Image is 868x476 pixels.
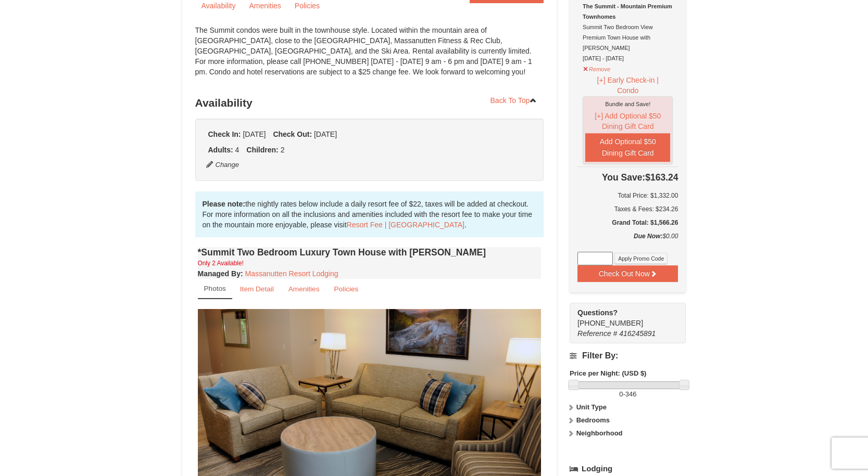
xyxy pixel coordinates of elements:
[281,146,285,154] span: 2
[583,3,672,20] strong: The Summit - Mountain Premium Townhomes
[583,1,673,63] div: Summit Two Bedroom View Premium Town House with [PERSON_NAME] [DATE] - [DATE]
[288,285,320,293] small: Amenities
[576,416,610,424] strong: Bedrooms
[195,191,544,237] div: the nightly rates below include a daily resort fee of $22, taxes will be added at checkout. For m...
[198,279,232,299] a: Photos
[208,130,241,138] strong: Check In:
[577,307,667,327] span: [PHONE_NUMBER]
[634,233,662,240] strong: Due Now:
[327,279,365,299] a: Policies
[576,403,607,411] strong: Unit Type
[619,329,656,338] span: 416245891
[203,200,245,208] strong: Please note:
[570,351,686,361] h4: Filter By:
[625,390,637,398] span: 346
[576,429,623,437] strong: Neighborhood
[204,285,226,292] small: Photos
[198,269,241,278] span: Managed By
[246,146,278,154] strong: Children:
[577,265,678,282] button: Check Out Now
[585,99,670,109] div: Bundle and Save!
[577,308,618,317] strong: Questions?
[577,231,678,252] div: $0.00
[614,253,668,264] button: Apply Promo Code
[619,390,623,398] span: 0
[334,285,358,293] small: Policies
[235,146,240,154] span: 4
[577,204,678,214] div: Taxes & Fees: $234.26
[282,279,326,299] a: Amenities
[198,260,244,267] small: Only 2 Available!
[195,93,544,113] h3: Availability
[206,159,240,171] button: Change
[583,61,611,74] button: Remove
[577,172,678,183] h4: $163.24
[314,130,337,138] span: [DATE]
[233,279,281,299] a: Item Detail
[577,190,678,201] h6: Total Price: $1,332.00
[243,130,266,138] span: [DATE]
[570,369,646,377] strong: Price per Night: (USD $)
[585,133,670,162] button: Add Optional $50 Dining Gift Card
[245,269,338,278] a: Massanutten Resort Lodging
[585,109,670,133] button: [+] Add Optional $50 Dining Gift Card
[347,221,464,229] a: Resort Fee | [GEOGRAPHIC_DATA]
[484,93,544,108] a: Back To Top
[240,285,274,293] small: Item Detail
[570,389,686,400] label: -
[273,130,312,138] strong: Check Out:
[602,172,645,183] span: You Save:
[195,25,544,87] div: The Summit condos were built in the townhouse style. Located within the mountain area of [GEOGRAP...
[208,146,233,154] strong: Adults:
[577,329,617,338] span: Reference #
[583,74,673,96] button: [+] Early Check-in | Condo
[198,269,243,278] strong: :
[577,217,678,228] h5: Grand Total: $1,566.26
[198,247,542,258] h4: *Summit Two Bedroom Luxury Town House with [PERSON_NAME]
